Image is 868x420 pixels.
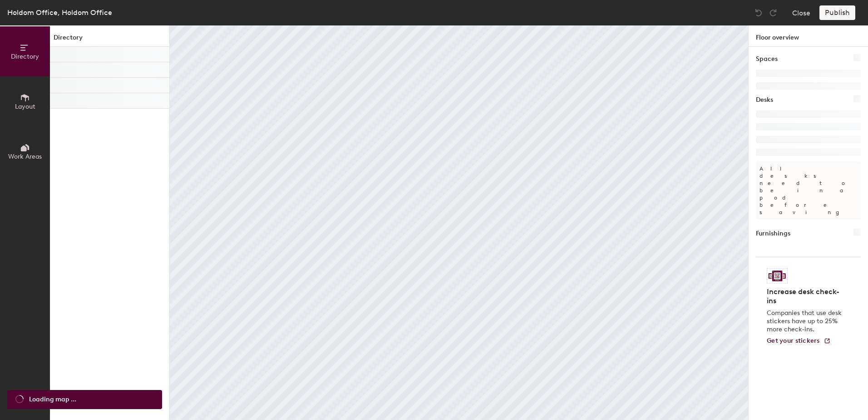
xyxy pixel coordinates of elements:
[15,103,35,110] span: Layout
[767,268,788,284] img: Sticker logo
[7,7,112,18] div: Holdom Office, Holdom Office
[11,53,39,60] span: Directory
[756,95,773,105] h1: Desks
[170,25,748,420] canvas: Map
[756,229,790,239] h1: Furnishings
[767,287,844,305] h4: Increase desk check-ins
[767,337,831,345] a: Get your stickers
[50,33,169,47] h1: Directory
[767,337,820,345] span: Get your stickers
[29,395,76,405] span: Loading map ...
[756,54,778,64] h1: Spaces
[754,8,763,17] img: Undo
[756,161,861,220] p: All desks need to be in a pod before saving
[749,25,868,47] h1: Floor overview
[767,309,844,334] p: Companies that use desk stickers have up to 25% more check-ins.
[792,5,810,20] button: Close
[8,153,42,160] span: Work Areas
[769,8,778,17] img: Redo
